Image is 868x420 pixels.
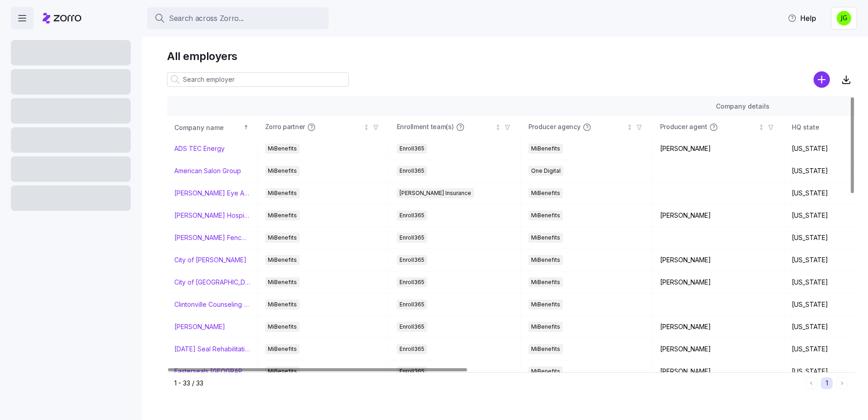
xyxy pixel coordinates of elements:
[268,210,297,220] span: MiBenefits
[653,316,784,338] td: [PERSON_NAME]
[521,117,653,138] th: Producer agencyNot sorted
[399,233,424,243] span: Enroll365
[174,322,225,331] a: [PERSON_NAME]
[268,366,297,376] span: MiBenefits
[399,188,471,198] span: [PERSON_NAME] Insurance
[653,338,784,360] td: [PERSON_NAME]
[531,166,561,176] span: One Digital
[653,138,784,160] td: [PERSON_NAME]
[268,233,297,243] span: MiBenefits
[268,255,297,265] span: MiBenefits
[531,322,560,332] span: MiBenefits
[174,379,802,388] div: 1 - 33 / 33
[531,210,560,220] span: MiBenefits
[653,117,784,138] th: Producer agentNot sorted
[531,144,560,154] span: MiBenefits
[174,367,250,376] a: Easterseals [GEOGRAPHIC_DATA] & [GEOGRAPHIC_DATA][US_STATE]
[174,144,225,153] a: ADS TEC Energy
[169,13,244,24] span: Search across Zorro...
[174,122,242,132] div: Company name
[495,124,501,130] div: Not sorted
[531,255,560,265] span: MiBenefits
[167,117,258,138] th: Company nameSorted ascending
[268,322,297,332] span: MiBenefits
[805,377,817,389] button: Previous page
[531,366,560,376] span: MiBenefits
[265,123,305,132] span: Zorro partner
[531,344,560,354] span: MiBenefits
[363,124,370,130] div: Not sorted
[399,344,424,354] span: Enroll365
[653,249,784,271] td: [PERSON_NAME]
[258,117,390,138] th: Zorro partnerNot sorted
[399,210,424,220] span: Enroll365
[174,211,250,220] a: [PERSON_NAME] Hospitality
[399,277,424,287] span: Enroll365
[653,271,784,294] td: [PERSON_NAME]
[268,144,297,154] span: MiBenefits
[653,360,784,383] td: [PERSON_NAME]
[167,49,855,63] h1: All employers
[528,123,581,132] span: Producer agency
[531,233,560,243] span: MiBenefits
[399,366,424,376] span: Enroll365
[399,322,424,332] span: Enroll365
[147,7,329,29] button: Search across Zorro...
[399,166,424,176] span: Enroll365
[268,344,297,354] span: MiBenefits
[397,123,454,132] span: Enrollment team(s)
[531,300,560,310] span: MiBenefits
[780,9,824,27] button: Help
[174,233,250,242] a: [PERSON_NAME] Fence Company
[626,124,633,130] div: Not sorted
[390,117,521,138] th: Enrollment team(s)Not sorted
[174,345,250,354] a: [DATE] Seal Rehabilitation Center of [GEOGRAPHIC_DATA]
[268,166,297,176] span: MiBenefits
[788,13,816,24] span: Help
[243,124,249,130] div: Sorted ascending
[836,377,848,389] button: Next page
[174,189,250,198] a: [PERSON_NAME] Eye Associates
[837,11,851,25] img: a4774ed6021b6d0ef619099e609a7ec5
[174,255,247,265] a: City of [PERSON_NAME]
[653,205,784,227] td: [PERSON_NAME]
[814,71,830,88] svg: add icon
[399,300,424,310] span: Enroll365
[399,255,424,265] span: Enroll365
[174,300,250,309] a: Clintonville Counseling and Wellness
[531,188,560,198] span: MiBenefits
[174,278,250,287] a: City of [GEOGRAPHIC_DATA]
[268,300,297,310] span: MiBenefits
[174,166,241,175] a: American Salon Group
[268,277,297,287] span: MiBenefits
[758,124,764,130] div: Not sorted
[268,188,297,198] span: MiBenefits
[167,72,349,87] input: Search employer
[821,377,833,389] button: 1
[399,144,424,154] span: Enroll365
[660,123,707,132] span: Producer agent
[531,277,560,287] span: MiBenefits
